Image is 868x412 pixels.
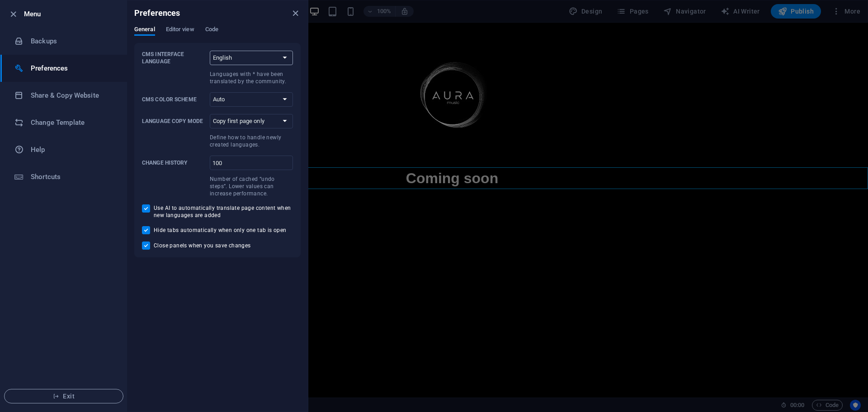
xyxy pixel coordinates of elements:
[166,24,194,37] span: Editor view
[24,9,120,19] h6: Menu
[31,63,114,74] h6: Preferences
[154,242,251,249] span: Close panels when you save changes
[210,156,293,170] input: Change historyNumber of cached “undo steps”. Lower values can increase performance.
[4,389,123,403] button: Exit
[154,227,287,234] span: Hide tabs automatically when only one tab is open
[142,51,206,65] p: CMS Interface Language
[134,26,301,43] div: Preferences
[210,51,293,65] select: CMS Interface LanguageLanguages with * have been translated by the community.
[31,90,114,101] h6: Share & Copy Website
[12,393,116,400] span: Exit
[205,24,218,37] span: Code
[210,175,293,197] p: Number of cached “undo steps”. Lower values can increase performance.
[0,136,127,163] a: Help
[210,71,293,85] p: Languages with * have been translated by the community.
[210,114,293,128] select: Language Copy ModeDefine how to handle newly created languages.
[134,24,155,37] span: General
[31,36,114,47] h6: Backups
[134,8,180,19] h6: Preferences
[210,92,293,107] select: CMS Color Scheme
[142,159,206,166] p: Change history
[290,8,301,19] button: close
[142,96,206,103] p: CMS Color Scheme
[31,144,114,155] h6: Help
[154,204,293,219] span: Use AI to automatically translate page content when new languages are added
[31,171,114,182] h6: Shortcuts
[210,134,293,148] p: Define how to handle newly created languages.
[31,117,114,128] h6: Change Template
[142,118,206,125] p: Language Copy Mode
